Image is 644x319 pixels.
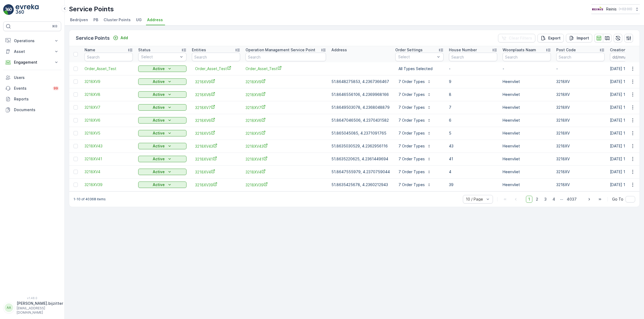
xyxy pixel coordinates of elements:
[446,88,500,101] td: 8
[509,35,532,41] p: Clear Filters
[566,34,592,42] button: Import
[138,47,151,53] p: Status
[74,118,78,122] div: Toggle Row Selected
[153,66,165,71] p: Active
[195,118,237,123] span: 3218XV6
[17,306,63,315] p: [EMAIL_ADDRESS][DOMAIN_NAME]
[554,88,607,101] td: 3218XV
[136,17,142,23] span: UG
[556,53,605,61] input: Search
[85,169,133,175] span: 3218XV4
[331,47,347,53] p: Address
[153,105,165,110] p: Active
[138,130,186,136] button: Active
[192,53,240,61] input: Search
[591,6,604,12] img: Reinis-Logo-Vrijstaand_Tekengebied-1-copy2_aBO4n7j.png
[3,104,61,115] a: Documents
[120,35,128,41] p: Add
[195,105,237,110] a: 3218XV7
[246,130,326,136] a: 3218XV5
[195,182,237,188] span: 3218XV39
[85,79,133,84] a: 3218XV9
[554,62,607,75] td: -
[195,143,237,149] span: 3218XV43
[398,118,425,123] p: 7 Order Types
[577,35,589,41] p: Import
[153,156,165,162] p: Active
[85,118,133,123] a: 3218XV6
[195,92,237,97] a: 3218XV8
[542,196,549,203] span: 3
[246,169,326,175] a: 3218XV4
[74,131,78,135] div: Toggle Row Selected
[500,62,554,75] td: -
[398,169,425,175] p: 7 Order Types
[246,156,326,162] a: 3218XV41
[246,182,326,188] span: 3218XV39
[85,156,133,162] a: 3218XV41
[395,90,434,99] button: 7 Order Types
[612,197,623,202] span: Go To
[446,101,500,114] td: 7
[141,54,178,60] p: Select
[14,60,50,65] p: Engagement
[246,118,326,123] a: 3218XV6
[398,54,435,60] p: Select
[449,47,477,53] p: House Number
[153,130,165,136] p: Active
[85,53,133,61] input: Search
[74,183,78,187] div: Toggle Row Selected
[395,77,434,86] button: 7 Order Types
[329,178,393,191] td: 51.8635425678, 4.2360212943
[246,92,326,97] a: 3218XV8
[74,197,106,201] p: 1-10 of 40368 items
[446,62,500,75] td: -
[449,53,497,61] input: Search
[446,114,500,127] td: 6
[69,5,114,13] p: Service Points
[74,67,78,71] div: Toggle Row Selected
[556,47,576,53] p: Post Code
[85,92,133,97] a: 3218XV8
[195,79,237,85] span: 3218XV9
[85,105,133,110] span: 3218XV7
[246,47,315,53] p: Operation Management Service Point
[500,114,554,127] td: Heenvliet
[500,153,554,165] td: Heenvliet
[138,104,186,111] button: Active
[398,156,425,162] p: 7 Order Types
[74,170,78,174] div: Toggle Row Selected
[85,130,133,136] span: 3218XV5
[606,6,617,12] p: Reinis
[398,143,425,149] p: 7 Order Types
[195,130,237,136] a: 3218XV5
[138,143,186,149] button: Active
[329,127,393,140] td: 51.865045085, 4.2371091765
[153,79,165,84] p: Active
[138,156,186,162] button: Active
[104,17,131,23] span: Cluster Points
[153,118,165,123] p: Active
[192,47,206,53] p: Entities
[446,165,500,178] td: 4
[398,92,425,97] p: 7 Order Types
[85,182,133,187] a: 3218XV39
[500,88,554,101] td: Heenvliet
[246,66,326,71] span: Order_Asset_Test
[147,17,163,23] span: Address
[14,107,59,113] p: Documents
[246,105,326,110] a: 3218XV7
[550,196,558,203] span: 4
[3,301,61,315] button: AA[PERSON_NAME].bijzitter[EMAIL_ADDRESS][DOMAIN_NAME]
[395,129,434,137] button: 7 Order Types
[329,140,393,153] td: 51.8635030529, 4.2362956116
[138,169,186,175] button: Active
